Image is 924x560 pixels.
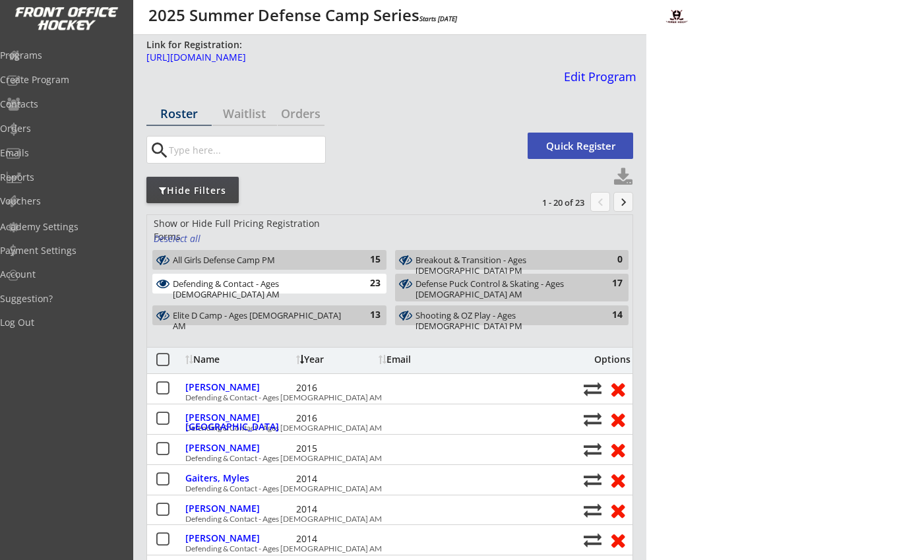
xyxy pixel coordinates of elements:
[605,409,630,429] button: Remove from roster (no refund)
[584,531,601,549] button: Move player
[296,534,375,544] div: 2014
[379,355,497,364] div: Email
[584,355,631,364] div: Options
[605,530,630,550] button: Remove from roster (no refund)
[528,133,633,159] button: Quick Register
[559,71,636,94] a: Edit Program
[605,500,630,520] button: Remove from roster (no refund)
[173,311,351,331] div: Elite D Camp - Ages [DEMOGRAPHIC_DATA] AM
[185,443,293,452] div: [PERSON_NAME]
[173,278,351,291] div: Defending & Contact - Ages 10-14 AM
[173,255,351,266] div: All Girls Defense Camp PM
[185,485,576,493] div: Defending & Contact - Ages [DEMOGRAPHIC_DATA] AM
[416,310,593,323] div: Shooting & OZ Play - Ages 10-14 PM
[185,515,576,523] div: Defending & Contact - Ages [DEMOGRAPHIC_DATA] AM
[419,14,457,23] em: Starts [DATE]
[605,470,630,490] button: Remove from roster (no refund)
[613,168,633,187] button: Click to download full roster. Your browser settings may try to block it, check your security set...
[354,277,381,290] div: 23
[154,217,347,243] div: Show or Hide Full Pricing Registration Forms
[154,232,202,245] div: Deselect all
[354,253,381,266] div: 15
[416,311,593,331] div: Shooting & OZ Play - Ages [DEMOGRAPHIC_DATA] PM
[584,471,601,489] button: Move player
[185,424,576,432] div: Defending & Contact - Ages [DEMOGRAPHIC_DATA] AM
[185,504,293,513] div: [PERSON_NAME]
[596,253,623,266] div: 0
[146,38,244,51] div: Link for Registration:
[613,192,633,212] button: keyboard_arrow_right
[296,414,375,423] div: 2016
[354,309,381,322] div: 13
[212,108,278,119] div: Waitlist
[296,444,375,453] div: 2015
[416,255,593,276] div: Breakout & Transition - Ages [DEMOGRAPHIC_DATA] PM
[146,184,239,197] div: Hide Filters
[146,53,636,62] div: [URL][DOMAIN_NAME]
[584,380,601,398] button: Move player
[584,441,601,458] button: Move player
[173,279,351,299] div: Defending & Contact - Ages [DEMOGRAPHIC_DATA] AM
[605,439,630,460] button: Remove from roster (no refund)
[416,278,593,299] div: Defense Puck Control & Skating - Ages 10-14 AM
[584,410,601,428] button: Move player
[185,474,293,483] div: Gaiters, Myles
[166,137,325,163] input: Type here...
[296,355,375,364] div: Year
[173,310,351,323] div: Elite D Camp - Ages 14-20 AM
[173,255,351,267] div: All Girls Defense Camp PM
[146,108,212,119] div: Roster
[185,355,293,364] div: Name
[185,394,576,402] div: Defending & Contact - Ages [DEMOGRAPHIC_DATA] AM
[296,505,375,514] div: 2014
[185,383,293,392] div: [PERSON_NAME]
[148,140,170,161] button: search
[185,413,293,431] div: [PERSON_NAME][GEOGRAPHIC_DATA]
[605,379,630,399] button: Remove from roster (no refund)
[590,192,610,212] button: chevron_left
[185,454,576,462] div: Defending & Contact - Ages [DEMOGRAPHIC_DATA] AM
[146,53,636,69] a: [URL][DOMAIN_NAME]
[416,255,593,267] div: Breakout & Transition - Ages 10-14 PM
[185,534,293,543] div: [PERSON_NAME]
[296,383,375,392] div: 2016
[596,309,623,322] div: 14
[559,71,636,82] div: Edit Program
[278,108,324,119] div: Orders
[516,197,584,208] div: 1 - 20 of 23
[148,7,894,23] div: 2025 Summer Defense Camp Series
[416,279,593,299] div: Defense Puck Control & Skating - Ages [DEMOGRAPHIC_DATA] AM
[596,277,623,290] div: 17
[296,474,375,483] div: 2014
[584,501,601,519] button: Move player
[185,545,576,553] div: Defending & Contact - Ages [DEMOGRAPHIC_DATA] AM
